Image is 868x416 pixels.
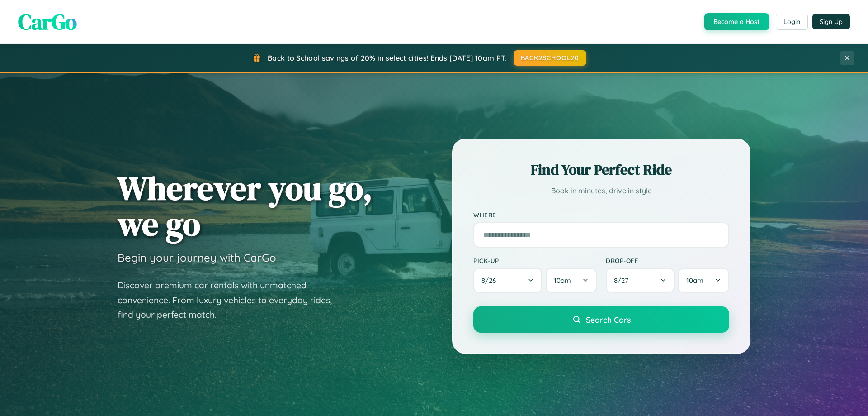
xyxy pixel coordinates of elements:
label: Where [473,211,729,219]
button: 8/27 [606,268,675,293]
button: 10am [546,268,597,293]
span: Search Cars [586,315,631,325]
h3: Begin your journey with CarGo [118,251,276,264]
span: CarGo [18,7,77,37]
h1: Wherever you go, we go [118,170,373,242]
span: 10am [686,276,703,285]
label: Drop-off [606,257,729,264]
span: Back to School savings of 20% in select cities! Ends [DATE] 10am PT. [268,53,506,62]
button: Search Cars [473,306,729,333]
p: Book in minutes, drive in style [473,184,729,197]
p: Discover premium car rentals with unmatched convenience. From luxury vehicles to everyday rides, ... [118,278,344,322]
span: 8 / 26 [481,276,500,285]
button: Sign Up [812,14,850,29]
label: Pick-up [473,257,597,264]
span: 10am [554,276,571,285]
button: BACK2SCHOOL20 [514,50,586,66]
span: 8 / 27 [614,276,633,285]
button: 8/26 [473,268,542,293]
button: Login [776,14,808,30]
button: Become a Host [704,13,769,30]
h2: Find Your Perfect Ride [473,160,729,180]
button: 10am [678,268,729,293]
